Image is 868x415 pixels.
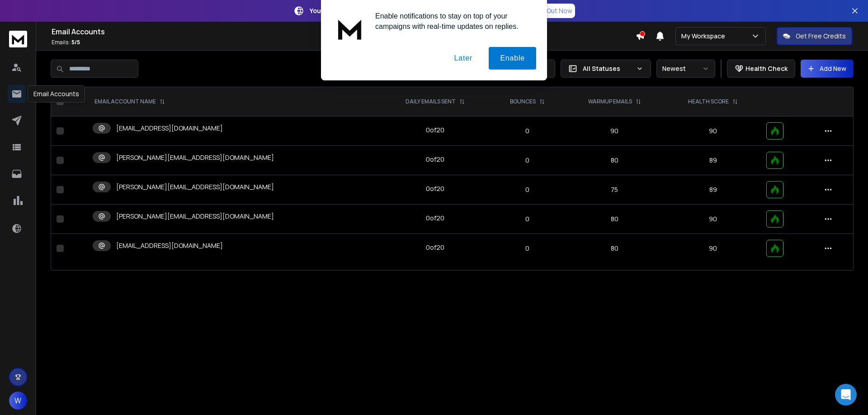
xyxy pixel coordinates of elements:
[426,243,444,252] div: 0 of 20
[564,175,665,205] td: 75
[116,153,274,162] p: [PERSON_NAME][EMAIL_ADDRESS][DOMAIN_NAME]
[9,392,27,410] button: W
[426,126,444,135] div: 0 of 20
[665,146,761,175] td: 89
[28,85,85,103] div: Email Accounts
[496,126,559,135] p: 0
[406,98,456,105] p: DAILY EMAILS SENT
[564,205,665,234] td: 80
[332,11,368,47] img: notification icon
[665,205,761,234] td: 90
[496,244,559,253] p: 0
[116,182,274,191] p: [PERSON_NAME][EMAIL_ADDRESS][DOMAIN_NAME]
[496,185,559,194] p: 0
[564,117,665,146] td: 90
[665,117,761,146] td: 90
[665,175,761,205] td: 89
[496,156,559,165] p: 0
[564,234,665,263] td: 80
[116,212,274,221] p: [PERSON_NAME][EMAIL_ADDRESS][DOMAIN_NAME]
[443,47,483,70] button: Later
[835,384,857,406] div: Open Intercom Messenger
[94,98,165,105] div: EMAIL ACCOUNT NAME
[368,11,536,32] div: Enable notifications to stay on top of your campaigns with real-time updates on replies.
[496,214,559,224] p: 0
[426,184,444,193] div: 0 of 20
[588,98,632,105] p: WARMUP EMAILS
[116,241,223,250] p: [EMAIL_ADDRESS][DOMAIN_NAME]
[564,146,665,175] td: 80
[116,124,223,133] p: [EMAIL_ADDRESS][DOMAIN_NAME]
[665,234,761,263] td: 90
[688,98,729,105] p: HEALTH SCORE
[489,47,536,70] button: Enable
[426,155,444,164] div: 0 of 20
[426,214,444,223] div: 0 of 20
[510,98,536,105] p: BOUNCES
